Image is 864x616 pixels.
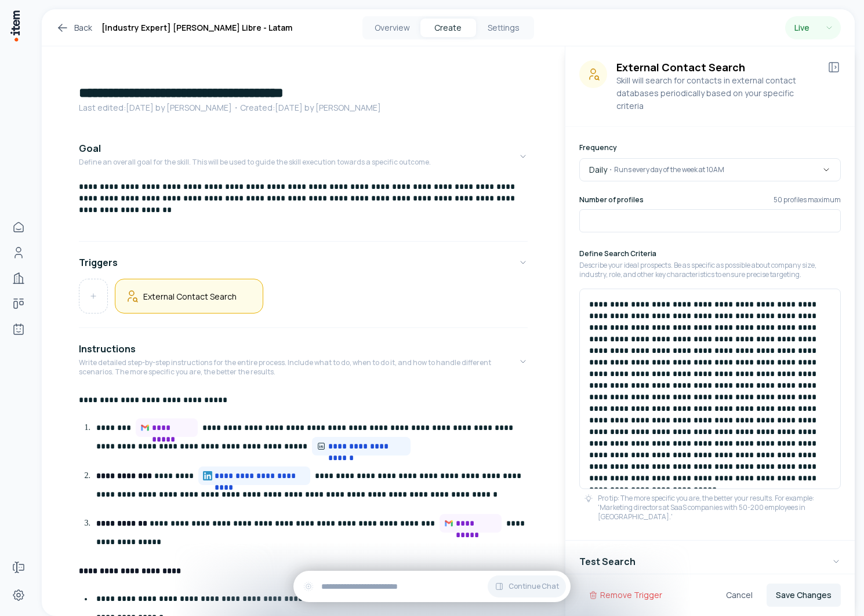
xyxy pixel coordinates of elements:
[7,292,30,315] a: deals
[79,102,528,114] p: Last edited: [DATE] by [PERSON_NAME] ・Created: [DATE] by [PERSON_NAME]
[9,9,21,42] img: Item Brain Logo
[79,333,528,391] button: InstructionsWrite detailed step-by-step instructions for the entire process. Include what to do, ...
[579,545,841,578] button: Test Search
[7,318,30,341] a: Agents
[476,19,532,37] button: Settings
[616,74,818,112] p: Skill will search for contacts in external contact databases periodically based on your specific ...
[579,195,644,205] label: Number of profiles
[579,555,636,568] h4: Test Search
[598,494,836,522] p: Pro tip: The more specific you are, the better your results. For example: 'Marketing directors at...
[579,261,841,279] p: Describe your ideal prospects. Be as specific as possible about company size, industry, role, and...
[579,143,617,152] label: Frequency
[7,267,30,290] a: Companies
[79,279,528,323] div: Triggers
[579,249,841,258] h6: Define Search Criteria
[79,342,136,356] h4: Instructions
[717,584,762,607] button: Cancel
[420,19,476,37] button: Create
[79,358,518,377] p: Write detailed step-by-step instructions for the entire process. Include what to do, when to do i...
[7,556,30,579] a: Forms
[579,584,671,607] button: Remove Trigger
[79,158,431,167] p: Define an overall goal for the skill. This will be used to guide the skill execution towards a sp...
[79,256,118,269] h4: Triggers
[774,195,841,205] p: 50 profiles maximum
[509,582,559,591] span: Continue Chat
[365,19,420,37] button: Overview
[143,291,237,302] h5: External Contact Search
[79,181,528,236] div: GoalDefine an overall goal for the skill. This will be used to guide the skill execution towards ...
[7,584,30,607] a: Settings
[56,21,92,35] a: Back
[767,584,841,607] button: Save Changes
[79,246,528,279] button: Triggers
[79,141,101,155] h4: Goal
[101,21,292,35] h1: [Industry Expert] [PERSON_NAME] Libre - Latam
[7,216,30,239] a: Home
[616,60,818,74] h3: External Contact Search
[293,571,571,602] div: Continue Chat
[488,575,566,597] button: Continue Chat
[79,132,528,181] button: GoalDefine an overall goal for the skill. This will be used to guide the skill execution towards ...
[7,241,30,264] a: Contacts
